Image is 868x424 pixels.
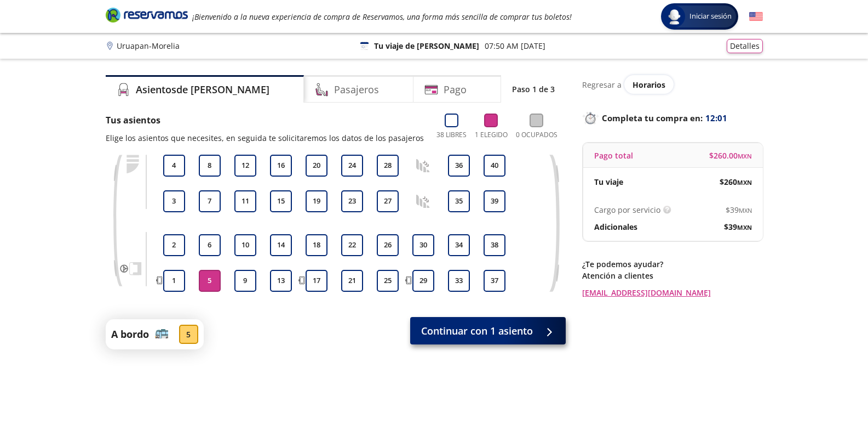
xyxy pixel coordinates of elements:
button: 20 [306,155,327,177]
span: $ 39 [726,204,752,216]
p: 0 Ocupados [516,130,557,140]
p: Tu viaje [594,176,623,188]
p: Uruapan - Morelia [117,40,180,52]
button: 30 [412,234,434,256]
button: 29 [412,270,434,292]
small: MXN [739,206,752,214]
p: 38 Libres [436,130,467,140]
p: ¿Te podemos ayudar? [582,258,763,270]
button: 25 [377,270,399,292]
button: 27 [377,190,399,212]
span: Horarios [633,80,665,90]
button: 36 [448,155,470,177]
button: Detalles [727,39,763,53]
button: 19 [306,190,327,212]
p: Tu viaje de [PERSON_NAME] [374,40,479,52]
button: 5 [199,270,221,292]
i: Brand Logo [106,7,188,23]
button: 9 [234,270,256,292]
p: Regresar a [582,79,622,91]
span: Iniciar sesión [685,11,736,22]
span: 12:01 [705,112,727,125]
p: Cargo por servicio [594,204,660,216]
div: Regresar a ver horarios [582,75,763,94]
button: 37 [484,270,505,292]
h4: Pago [444,82,467,97]
button: English [749,10,763,24]
a: [EMAIL_ADDRESS][DOMAIN_NAME] [582,287,763,298]
button: 16 [270,155,292,177]
p: Atención a clientes [582,270,763,281]
button: 40 [484,155,505,177]
button: 12 [234,155,256,177]
button: 17 [306,270,327,292]
button: 35 [448,190,470,212]
h4: Pasajeros [334,82,379,97]
p: Paso 1 de 3 [512,83,555,95]
small: MXN [737,223,752,231]
button: 14 [270,234,292,256]
p: Tus asientos [106,114,424,127]
p: Elige los asientos que necesites, en seguida te solicitaremos los datos de los pasajeros [106,132,424,144]
button: 11 [234,190,256,212]
button: 38 [484,234,505,256]
button: 15 [270,190,292,212]
button: 26 [377,234,399,256]
button: 7 [199,190,221,212]
button: 23 [341,190,363,212]
p: 1 Elegido [475,130,508,140]
button: 28 [377,155,399,177]
button: 1 [163,270,185,292]
iframe: Messagebird Livechat Widget [804,360,857,413]
button: 2 [163,234,185,256]
em: ¡Bienvenido a la nueva experiencia de compra de Reservamos, una forma más sencilla de comprar tus... [192,12,572,22]
button: 6 [199,234,221,256]
p: Pago total [594,150,633,161]
span: $ 39 [724,221,752,233]
button: 24 [341,155,363,177]
a: Brand Logo [106,7,188,26]
span: $ 260 [720,176,752,188]
button: 18 [306,234,327,256]
button: 10 [234,234,256,256]
p: A bordo [111,327,149,342]
button: 3 [163,190,185,212]
button: Continuar con 1 asiento [410,317,566,344]
h4: Asientos de [PERSON_NAME] [136,82,269,97]
button: 4 [163,155,185,177]
div: 5 [179,325,198,344]
button: 8 [199,155,221,177]
button: 22 [341,234,363,256]
button: 39 [484,190,505,212]
button: 21 [341,270,363,292]
p: Adicionales [594,221,637,233]
small: MXN [737,178,752,186]
button: 33 [448,270,470,292]
span: $ 260.00 [709,150,752,161]
span: Continuar con 1 asiento [421,324,533,338]
button: 34 [448,234,470,256]
small: MXN [738,152,752,160]
p: Completa tu compra en : [582,110,763,126]
button: 13 [270,270,292,292]
p: 07:50 AM [DATE] [485,40,545,52]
